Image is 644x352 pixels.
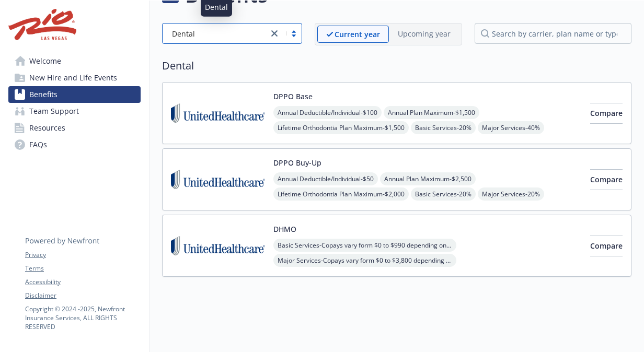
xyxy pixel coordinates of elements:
[268,27,281,40] a: close
[411,187,476,201] span: Basic Services - 20%
[273,157,321,168] button: DPPO Buy-Up
[171,157,265,202] img: United Healthcare Insurance Company carrier logo
[273,172,378,185] span: Annual Deductible/Individual - $50
[590,236,623,256] button: Compare
[29,86,57,103] span: Benefits
[171,224,265,268] img: United Healthcare Insurance Company carrier logo
[273,224,296,234] button: DHMO
[172,28,195,39] span: Dental
[168,28,263,39] span: Dental
[590,103,623,124] button: Compare
[273,254,456,267] span: Major Services - Copays vary form $0 to $3,800 depending on specific services
[273,106,382,119] span: Annual Deductible/Individual - $100
[398,28,451,39] p: Upcoming year
[273,239,456,252] span: Basic Services - Copays vary form $0 to $990 depending on specific services
[590,174,623,184] span: Compare
[335,29,380,40] p: Current year
[478,187,544,201] span: Major Services - 20%
[8,120,141,136] a: Resources
[590,241,623,251] span: Compare
[8,69,141,86] a: New Hire and Life Events
[8,103,141,120] a: Team Support
[29,120,65,136] span: Resources
[25,277,140,287] a: Accessibility
[273,187,409,201] span: Lifetime Orthodontia Plan Maximum - $2,000
[478,121,544,134] span: Major Services - 40%
[25,250,140,260] a: Privacy
[25,291,140,300] a: Disclaimer
[475,23,631,44] input: search by carrier, plan name or type
[171,91,265,135] img: United Healthcare Insurance Company carrier logo
[29,53,61,69] span: Welcome
[8,136,141,153] a: FAQs
[273,91,313,102] button: DPPO Base
[8,53,141,69] a: Welcome
[273,121,409,134] span: Lifetime Orthodontia Plan Maximum - $1,500
[380,172,476,185] span: Annual Plan Maximum - $2,500
[29,136,47,153] span: FAQs
[162,58,631,74] h2: Dental
[29,69,117,86] span: New Hire and Life Events
[590,108,623,118] span: Compare
[389,26,459,43] span: Upcoming year
[8,86,141,103] a: Benefits
[384,106,479,119] span: Annual Plan Maximum - $1,500
[25,304,140,331] p: Copyright © 2024 - 2025 , Newfront Insurance Services, ALL RIGHTS RESERVED
[590,169,623,190] button: Compare
[29,103,79,120] span: Team Support
[411,121,476,134] span: Basic Services - 20%
[25,264,140,273] a: Terms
